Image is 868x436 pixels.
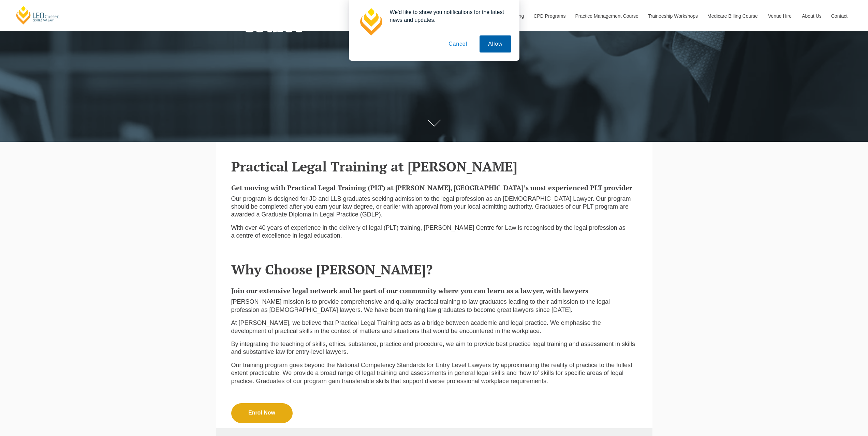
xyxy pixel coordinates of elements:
span: By integrating the teaching of skills, ethics, substance, practice and procedure, we aim to provi... [231,341,635,355]
button: Allow [480,35,511,52]
h5: Join our extensive legal network and be part of our community where you can learn as a lawyer, wi... [231,287,637,295]
span: With over 40 years of experience in the delivery of legal (PLT) training, [PERSON_NAME] Centre fo... [231,224,626,239]
span: Our training program goes beyond the National Competency Standards for Entry Level Lawyers by app... [231,362,633,385]
h2: Why Choose [PERSON_NAME]? [231,262,637,277]
span: At [PERSON_NAME], we believe that Practical Legal Training acts as a bridge between academic and ... [231,319,601,334]
h2: Practical Legal Training at [PERSON_NAME] [231,159,637,174]
span: Our program is designed for JD and LLB graduates seeking admission to the legal profession as an ... [231,195,631,218]
button: Cancel [440,35,476,52]
a: Enrol Now [231,403,293,423]
span: [PERSON_NAME] mission is to provide comprehensive and quality practical training to law graduates... [231,298,610,313]
span: Get moving with Practical Legal Training (PLT) at [PERSON_NAME], [GEOGRAPHIC_DATA]’s most experie... [231,183,632,192]
div: We'd like to show you notifications for the latest news and updates. [384,8,511,24]
img: notification icon [357,8,384,35]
